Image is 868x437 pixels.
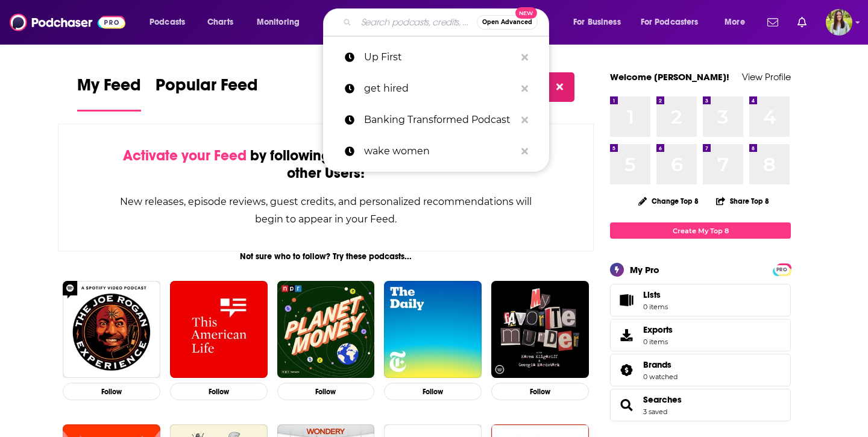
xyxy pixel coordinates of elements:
span: Podcasts [149,14,185,31]
div: My Pro [630,264,659,275]
span: My Feed [77,75,141,102]
a: Up First [323,42,549,73]
span: For Business [573,14,621,31]
button: Follow [384,383,482,400]
a: Searches [614,397,638,413]
a: get hired [323,73,549,104]
button: open menu [141,13,201,32]
img: The Joe Rogan Experience [63,281,160,379]
a: Banking Transformed Podcast [323,104,549,136]
p: Up First [364,42,515,73]
button: Follow [491,383,589,400]
img: This American Life [170,281,268,379]
a: Brands [614,362,638,379]
button: Follow [63,383,160,400]
span: Lists [614,292,638,309]
span: Exports [643,324,673,335]
a: 3 saved [643,407,667,416]
img: The Daily [384,281,482,379]
button: Change Top 8 [631,193,706,209]
span: 0 items [643,338,673,346]
a: wake women [323,136,549,167]
a: Exports [610,319,791,351]
button: Open AdvancedNew [477,15,538,30]
a: Charts [200,13,241,32]
span: PRO [775,265,789,274]
a: Create My Top 8 [610,222,791,239]
img: Podchaser - Follow, Share and Rate Podcasts [10,11,125,34]
p: get hired [364,73,515,104]
a: Popular Feed [156,75,258,112]
span: Charts [207,14,233,31]
span: Brands [610,354,791,386]
img: My Favorite Murder with Karen Kilgariff and Georgia Hardstark [491,281,589,379]
span: Brands [643,359,671,370]
span: Logged in as meaghanyoungblood [826,9,852,36]
button: open menu [633,13,716,32]
a: My Feed [77,75,141,112]
span: Exports [614,327,638,344]
a: Brands [643,359,678,370]
a: Searches [643,394,682,405]
p: wake women [364,136,515,167]
span: More [725,14,745,31]
button: Share Top 8 [715,189,770,213]
span: New [515,7,537,19]
a: 0 watched [643,373,678,381]
button: Show profile menu [826,9,852,36]
span: Popular Feed [156,75,258,102]
div: Search podcasts, credits, & more... [335,8,561,36]
a: PRO [775,265,789,274]
button: Follow [170,383,268,400]
button: Follow [277,383,375,400]
span: Lists [643,289,668,300]
p: Banking Transformed Podcast [364,104,515,136]
span: Activate your Feed [123,146,247,165]
img: Planet Money [277,281,375,379]
button: open menu [248,13,315,32]
a: Show notifications dropdown [763,12,783,33]
a: View Profile [742,71,791,83]
span: 0 items [643,303,668,311]
div: Not sure who to follow? Try these podcasts... [58,251,594,262]
span: Lists [643,289,661,300]
a: Show notifications dropdown [793,12,811,33]
img: User Profile [826,9,852,36]
button: open menu [565,13,636,32]
div: New releases, episode reviews, guest credits, and personalized recommendations will begin to appe... [119,193,533,228]
a: Welcome [PERSON_NAME]! [610,71,729,83]
span: Monitoring [257,14,300,31]
a: Lists [610,284,791,316]
input: Search podcasts, credits, & more... [356,13,477,32]
div: by following Podcasts, Creators, Lists, and other Users! [119,147,533,182]
span: Searches [610,389,791,421]
button: open menu [716,13,760,32]
span: For Podcasters [641,14,699,31]
span: Open Advanced [482,19,532,25]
